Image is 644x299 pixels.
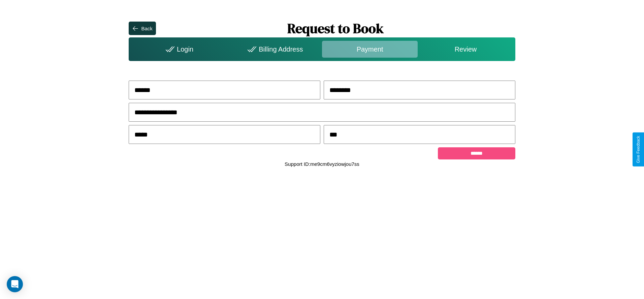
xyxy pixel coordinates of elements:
button: Back [129,22,156,35]
div: Billing Address [226,41,322,58]
div: Open Intercom Messenger [7,276,23,292]
div: Review [418,41,513,58]
div: Payment [322,41,418,58]
div: Login [130,41,226,58]
p: Support ID: me9cm6vyziowjou7ss [285,159,359,169]
h1: Request to Book [156,19,515,37]
div: Back [141,26,152,31]
div: Give Feedback [636,136,641,163]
